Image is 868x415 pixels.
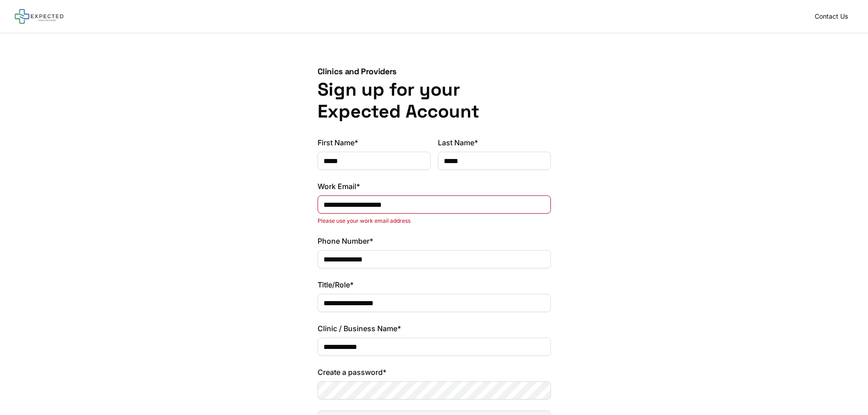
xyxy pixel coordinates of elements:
label: Work Email* [318,181,551,192]
label: Last Name* [438,137,551,148]
label: Create a password* [318,367,551,378]
label: Phone Number* [318,236,551,246]
p: Please use your work email address [318,217,551,225]
label: First Name* [318,137,431,148]
p: Clinics and Providers [318,66,551,77]
label: Title/Role* [318,279,551,290]
label: Clinic / Business Name* [318,323,551,334]
h1: Sign up for your Expected Account [318,79,551,123]
a: Contact Us [809,10,853,23]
